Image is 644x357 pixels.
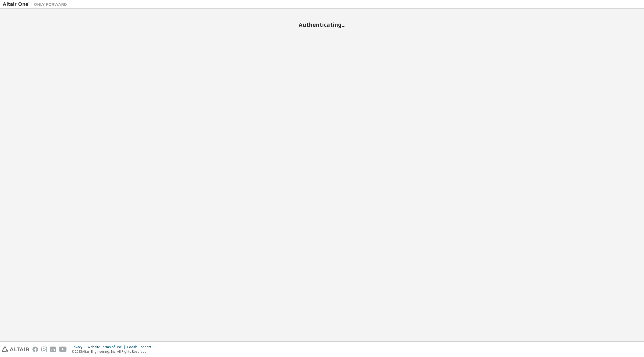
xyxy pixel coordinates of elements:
img: youtube.svg [59,347,67,352]
div: Cookie Consent [127,345,155,349]
img: linkedin.svg [50,347,56,352]
div: Privacy [72,345,87,349]
h2: Authenticating... [3,21,641,28]
img: instagram.svg [41,347,47,352]
img: facebook.svg [32,347,38,352]
img: Altair One [3,2,70,7]
img: altair_logo.svg [2,347,29,352]
p: © 2025 Altair Engineering, Inc. All Rights Reserved. [72,349,155,354]
div: Website Terms of Use [87,345,127,349]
